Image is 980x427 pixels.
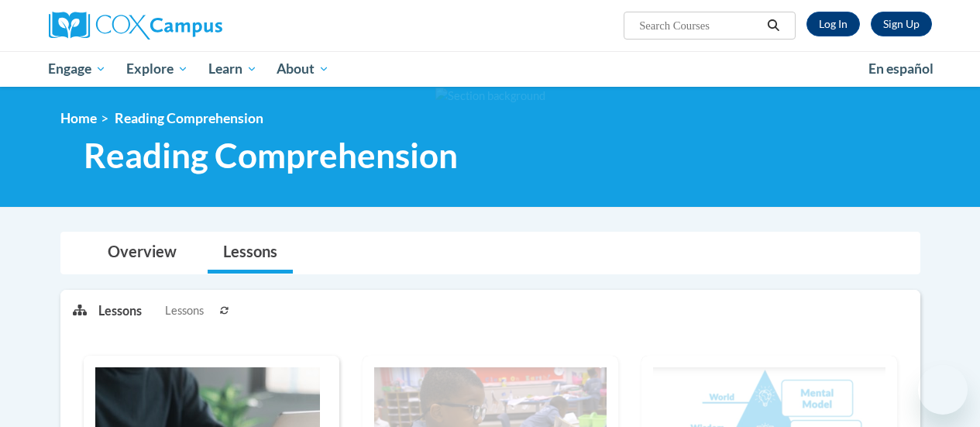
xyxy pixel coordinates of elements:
[638,16,762,35] input: Search Courses
[84,135,458,176] span: Reading Comprehension
[49,12,328,40] a: Cox Campus
[918,365,968,415] iframe: Button to launch messaging window
[277,60,329,78] span: About
[92,232,192,274] a: Overview
[116,51,198,87] a: Explore
[208,60,257,78] span: Learn
[49,12,222,40] img: Cox Campus
[806,12,860,36] a: Log In
[208,232,293,274] a: Lessons
[37,51,944,87] div: Main menu
[266,51,339,87] a: About
[48,60,106,78] span: Engage
[198,51,267,87] a: Learn
[126,60,188,78] span: Explore
[60,110,97,126] a: Home
[39,51,117,87] a: Engage
[868,60,934,77] span: En español
[115,110,263,126] span: Reading Comprehension
[762,16,785,35] button: Search
[165,302,204,319] span: Lessons
[98,302,142,319] p: Lessons
[858,53,944,85] a: En español
[871,12,932,36] a: Register
[435,88,545,105] img: Section background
